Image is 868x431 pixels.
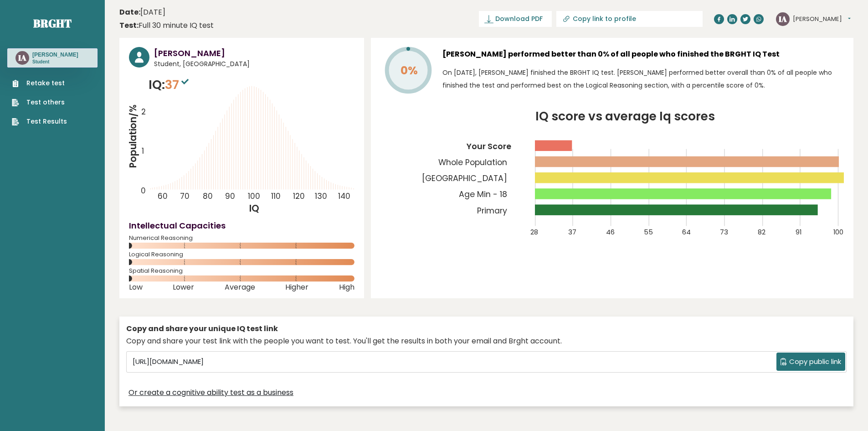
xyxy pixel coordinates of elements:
[535,108,715,125] tspan: IQ score vs average Iq scores
[126,323,847,334] div: Copy and share your unique IQ test link
[129,253,354,256] span: Logical Reasoning
[180,191,190,202] tspan: 70
[203,191,213,202] tspan: 80
[129,286,143,289] span: Low
[129,269,354,273] span: Spatial Reasoning
[315,191,328,202] tspan: 130
[33,16,72,31] a: Brght
[129,219,354,232] h4: Intellectual Capacities
[119,20,139,31] b: Test:
[119,7,165,18] time: [DATE]
[479,11,552,27] a: Download PDF
[127,104,139,168] tspan: Population/%
[339,286,354,289] span: High
[466,141,511,152] tspan: Your Score
[530,228,538,237] tspan: 28
[793,15,851,24] button: [PERSON_NAME]
[141,185,146,196] tspan: 0
[776,353,845,371] button: Copy public link
[119,7,140,17] b: Date:
[833,228,843,237] tspan: 100
[12,98,67,107] a: Test others
[789,357,841,367] span: Copy public link
[758,228,765,237] tspan: 82
[401,62,418,78] tspan: 0%
[495,14,543,24] span: Download PDF
[32,59,78,65] p: Student
[158,191,168,202] tspan: 60
[248,191,260,202] tspan: 100
[18,52,26,63] text: IA
[293,191,305,202] tspan: 120
[271,191,281,202] tspan: 110
[682,228,691,237] tspan: 64
[477,205,507,216] tspan: Primary
[796,228,801,237] tspan: 91
[459,189,507,200] tspan: Age Min - 18
[285,286,308,289] span: Higher
[225,286,255,289] span: Average
[720,228,728,237] tspan: 73
[338,191,350,202] tspan: 140
[606,228,615,237] tspan: 46
[225,191,235,202] tspan: 90
[154,59,354,69] span: Student, [GEOGRAPHIC_DATA]
[568,228,576,237] tspan: 37
[141,107,146,118] tspan: 2
[32,51,78,58] h3: [PERSON_NAME]
[422,173,507,184] tspan: [GEOGRAPHIC_DATA]
[154,47,354,59] h3: [PERSON_NAME]
[442,47,844,62] h3: [PERSON_NAME] performed better than 0% of all people who finished the BRGHT IQ Test
[438,157,507,168] tspan: Whole Population
[126,336,847,347] div: Copy and share your test link with the people you want to test. You'll get the results in both yo...
[149,76,191,94] p: IQ:
[129,236,354,240] span: Numerical Reasoning
[119,20,214,31] div: Full 30 minute IQ test
[12,78,67,88] a: Retake test
[165,76,191,93] span: 37
[142,145,144,156] tspan: 1
[442,66,844,92] p: On [DATE], [PERSON_NAME] finished the BRGHT IQ test. [PERSON_NAME] performed better overall than ...
[779,13,787,24] text: IA
[12,117,67,126] a: Test Results
[128,387,293,398] a: Or create a cognitive ability test as a business
[250,202,260,215] tspan: IQ
[173,286,194,289] span: Lower
[644,228,653,237] tspan: 55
